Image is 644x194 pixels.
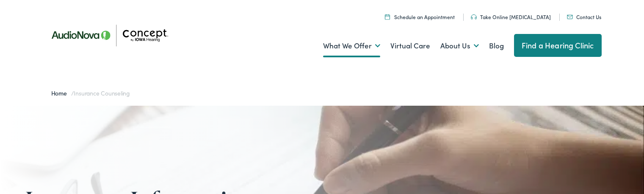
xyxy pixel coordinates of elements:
a: What We Offer [323,30,380,62]
a: Virtual Care [390,30,430,62]
a: Take Online [MEDICAL_DATA] [471,13,551,20]
a: About Us [440,30,479,62]
a: Blog [489,30,504,62]
a: Contact Us [567,13,601,20]
span: / [51,89,130,97]
a: Find a Hearing Clinic [514,34,602,57]
span: Insurance Counseling [74,89,130,97]
img: utility icon [471,14,477,20]
a: Home [51,89,71,97]
a: Schedule an Appointment [385,13,455,20]
img: utility icon [567,15,573,19]
img: A calendar icon to schedule an appointment at Concept by Iowa Hearing. [385,14,390,20]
